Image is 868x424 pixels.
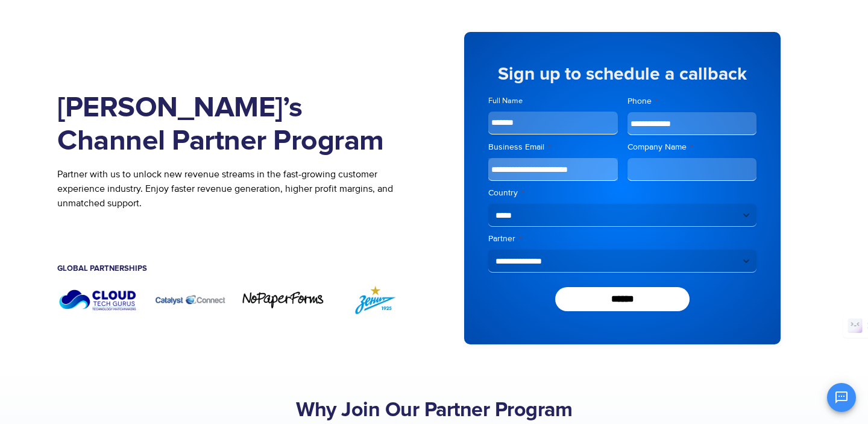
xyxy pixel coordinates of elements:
[150,285,231,314] img: CatalystConnect
[627,141,757,153] label: Company Name
[57,399,811,423] h2: Why Join Our Partner Program
[627,95,757,107] label: Phone
[335,285,416,314] img: ZENIT
[827,383,856,412] button: Open chat
[488,141,618,153] label: Business Email
[57,265,416,273] h5: Global Partnerships
[488,187,756,199] label: Country
[488,233,756,245] label: Partner
[57,285,138,314] div: 6 / 7
[57,285,416,314] div: Image Carousel
[150,285,231,314] div: 7 / 7
[243,291,324,309] div: 1 / 7
[335,285,416,314] div: 2 / 7
[488,95,618,107] label: Full Name
[57,285,138,314] img: CloubTech
[57,167,416,210] p: Partner with us to unlock new revenue streams in the fast-growing customer experience industry. E...
[57,92,416,158] h1: [PERSON_NAME]’s Channel Partner Program
[243,291,324,309] img: nopaperforms
[488,65,756,83] h5: Sign up to schedule a callback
